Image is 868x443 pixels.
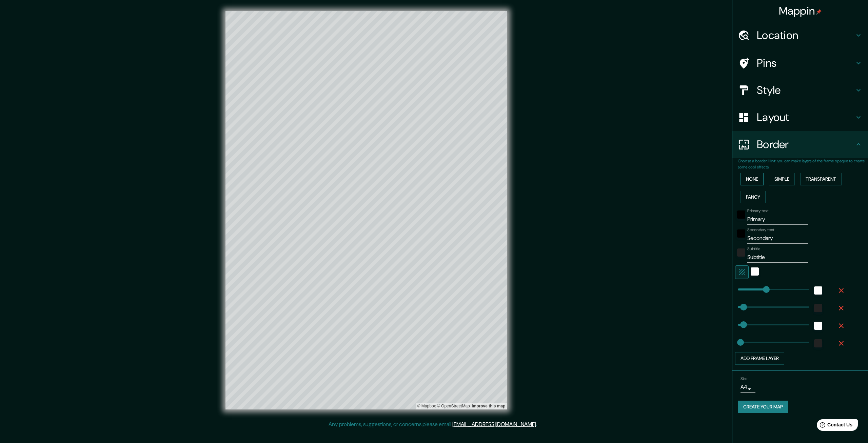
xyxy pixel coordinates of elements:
[472,404,505,408] a: Map feedback
[747,227,774,233] label: Secondary text
[732,22,868,49] div: Location
[747,246,761,252] label: Subtitle
[437,404,470,408] a: OpenStreetMap
[417,404,436,408] a: Mapbox
[814,304,822,312] button: color-222222
[732,77,868,104] div: Style
[768,158,775,164] b: Hint
[757,110,854,124] h4: Layout
[732,49,868,77] div: Pins
[738,401,788,413] button: Create your map
[737,229,745,238] button: black
[769,173,795,185] button: Simple
[808,417,861,436] iframe: Help widget launcher
[538,420,539,428] div: .
[757,83,854,97] h4: Style
[751,267,759,276] button: white
[732,131,868,158] div: Border
[738,158,868,170] p: Choose a border. : you can make layers of the frame opaque to create some cool effects.
[737,210,745,219] button: black
[779,4,822,18] h4: Mappin
[757,28,854,42] h4: Location
[814,322,822,330] button: white
[800,173,842,185] button: Transparent
[757,138,854,151] h4: Border
[757,56,854,70] h4: Pins
[814,339,822,347] button: color-222222
[737,248,745,257] button: color-222222
[732,104,868,131] div: Layout
[741,191,766,203] button: Fancy
[329,420,537,428] p: Any problems, suggestions, or concerns please email .
[741,173,764,185] button: None
[814,286,822,295] button: white
[741,376,748,381] label: Size
[452,421,536,428] a: [EMAIL_ADDRESS][DOMAIN_NAME]
[735,352,784,365] button: Add frame layer
[816,9,822,15] img: pin-icon.png
[741,382,755,392] div: A4
[537,420,538,428] div: .
[747,208,768,214] label: Primary text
